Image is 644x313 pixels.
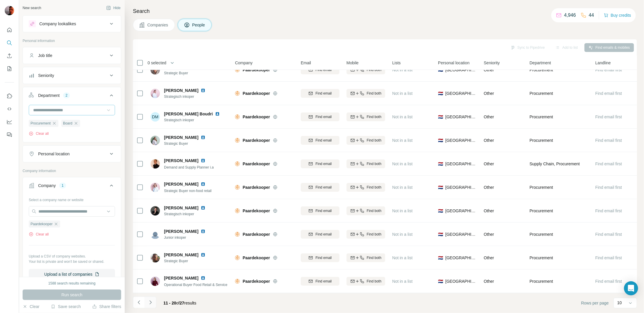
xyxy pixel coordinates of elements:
[39,21,76,27] div: Company lookalikes
[5,25,14,35] button: Quick start
[484,60,500,66] span: Seniority
[346,277,385,286] button: Find both
[367,114,381,120] span: Find both
[367,232,381,237] span: Find both
[51,304,81,309] button: Save search
[445,278,477,284] span: [GEOGRAPHIC_DATA]
[392,255,413,260] span: Not in a list
[484,185,494,190] span: Other
[133,297,145,308] button: Navigate to previous page
[367,138,381,143] span: Find both
[243,137,270,143] span: Paardekooper
[164,235,212,240] span: Junior inkoper
[595,138,622,143] span: Find email first
[445,255,477,261] span: [GEOGRAPHIC_DATA]
[392,138,413,143] span: Not in a list
[367,161,381,166] span: Find both
[151,112,160,122] div: DM
[23,48,121,63] button: Job title
[617,300,622,306] p: 10
[392,60,401,66] span: Lists
[346,230,385,239] button: Find both
[530,208,553,214] span: Procurement
[530,60,551,66] span: Department
[63,93,70,98] div: 2
[445,114,477,120] span: [GEOGRAPHIC_DATA]
[243,278,270,284] span: Paardekooper
[163,301,196,305] span: results
[484,279,494,284] span: Other
[301,159,339,168] button: Find email
[201,229,205,234] img: LinkedIn logo
[23,304,39,309] button: Clear
[243,231,270,237] span: Paardekooper
[484,115,494,119] span: Other
[445,161,477,167] span: [GEOGRAPHIC_DATA]
[438,278,443,284] span: 🇳🇱
[243,90,270,96] span: Paardekooper
[5,6,14,15] img: Avatar
[595,232,622,237] span: Find email first
[147,22,169,28] span: Companies
[151,277,160,286] img: Avatar
[315,208,332,213] span: Find email
[346,206,385,215] button: Find both
[484,232,494,237] span: Other
[315,232,332,237] span: Find email
[530,231,553,237] span: Procurement
[438,231,443,237] span: 🇳🇱
[367,208,381,213] span: Find both
[438,90,443,96] span: 🇳🇱
[595,161,622,166] span: Find email first
[301,60,311,66] span: Email
[530,137,553,143] span: Procurement
[5,91,14,101] button: Use Surfe on LinkedIn
[438,161,443,167] span: 🇳🇱
[367,279,381,284] span: Find both
[23,5,41,11] div: New search
[392,279,413,284] span: Not in a list
[346,159,385,168] button: Find both
[23,17,121,31] button: Company lookalikes
[151,183,160,192] img: Avatar
[243,208,270,214] span: Paardekooper
[392,91,413,96] span: Not in a list
[301,253,339,262] button: Find email
[164,141,212,146] span: Strategic Buyer
[315,138,332,143] span: Find email
[624,281,638,295] div: Open Intercom Messenger
[595,279,622,284] span: Find email first
[23,179,121,195] button: Company1
[164,134,198,140] span: [PERSON_NAME]
[595,60,611,66] span: Landline
[315,91,332,96] span: Find email
[148,60,166,66] span: 0 selected
[92,304,121,309] button: Share filters
[29,254,115,259] p: Upload a CSV of company websites.
[301,277,339,286] button: Find email
[164,283,227,287] span: Operational Buyer Food Retail & Service
[301,206,339,215] button: Find email
[164,228,198,234] span: [PERSON_NAME]
[164,70,229,76] span: Strategic Buyer
[235,255,240,260] img: Logo of Paardekooper
[201,88,205,93] img: LinkedIn logo
[29,131,49,136] button: Clear all
[392,232,413,237] span: Not in a list
[164,94,212,99] span: Strategisch inkoper
[151,136,160,145] img: Avatar
[164,112,213,116] span: [PERSON_NAME] Boudri
[201,158,205,163] img: LinkedIn logo
[235,60,253,66] span: Company
[29,259,115,264] p: Your list is private and won't be saved or shared.
[315,255,332,260] span: Find email
[5,63,14,74] button: My lists
[346,89,385,98] button: Find both
[164,117,227,123] span: Strategisch inkoper
[23,88,121,105] button: Department2
[595,208,622,213] span: Find email first
[530,278,553,284] span: Procurement
[564,12,576,19] p: 4,946
[133,7,637,15] h4: Search
[367,91,381,96] span: Find both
